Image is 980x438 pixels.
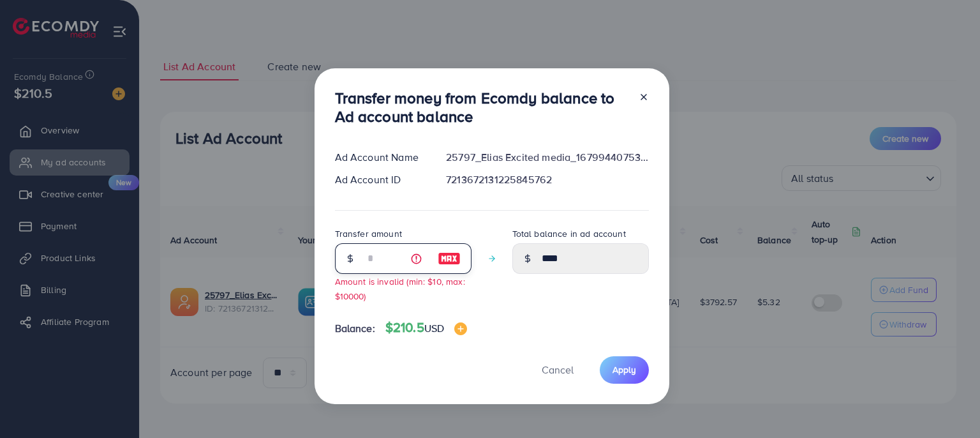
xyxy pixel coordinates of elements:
[526,356,590,384] button: Cancel
[335,275,465,302] small: Amount is invalid (min: $10, max: $10000)
[335,227,402,240] label: Transfer amount
[612,363,636,376] span: Apply
[926,381,970,428] iframe: Chat
[438,251,461,266] img: image
[335,321,375,336] span: Balance:
[424,321,444,335] span: USD
[542,363,574,377] span: Cancel
[436,150,658,165] div: 25797_Elias Excited media_1679944075357
[325,150,436,165] div: Ad Account Name
[325,172,436,187] div: Ad Account ID
[512,227,626,240] label: Total balance in ad account
[600,356,649,384] button: Apply
[454,322,467,335] img: image
[385,320,467,336] h4: $210.5
[335,89,628,126] h3: Transfer money from Ecomdy balance to Ad account balance
[436,172,658,187] div: 7213672131225845762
